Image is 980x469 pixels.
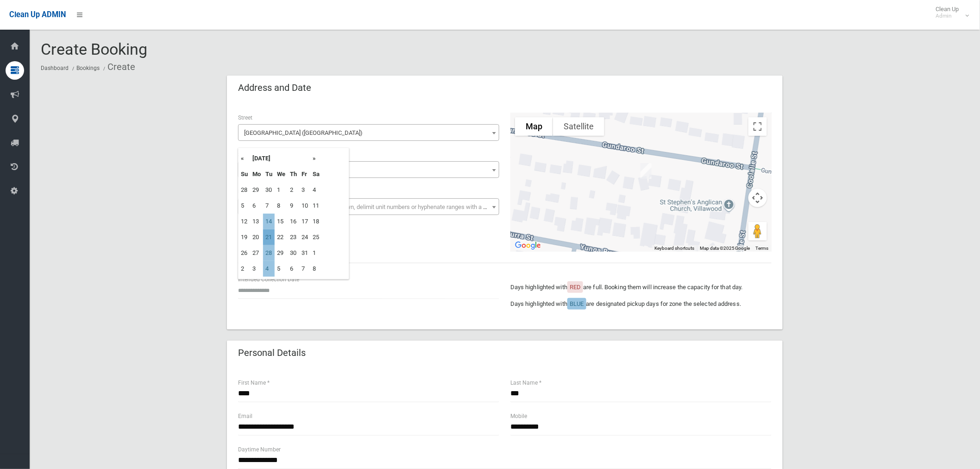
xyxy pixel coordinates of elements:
header: Address and Date [227,79,322,97]
span: RED [570,284,581,291]
a: Bookings [76,65,100,71]
td: 8 [275,198,288,214]
td: 4 [263,261,275,277]
td: 25 [310,229,322,245]
td: 1 [310,245,322,261]
small: Admin [936,13,959,19]
button: Drag Pegman onto the map to open Street View [748,222,767,241]
td: 29 [250,182,263,198]
td: 21 [263,229,275,245]
td: 2 [288,182,299,198]
td: 23 [288,229,299,245]
a: Dashboard [41,65,69,71]
span: Clean Up ADMIN [9,10,66,19]
th: » [310,151,322,166]
td: 15 [275,214,288,229]
td: 5 [275,261,288,277]
span: BLUE [570,300,584,307]
td: 26 [239,245,250,261]
td: 8 [310,261,322,277]
td: 30 [288,245,299,261]
td: 31 [299,245,310,261]
a: Open this area in Google Maps (opens a new window) [513,240,543,252]
span: Select the unit number from the dropdown, delimit unit numbers or hyphenate ranges with a comma [244,203,503,210]
td: 6 [250,198,263,214]
button: Show street map [515,117,553,136]
th: Th [288,166,299,182]
button: Toggle fullscreen view [748,117,767,136]
td: 22 [275,229,288,245]
header: Personal Details [227,344,317,362]
td: 14 [263,214,275,229]
td: 13 [250,214,263,229]
button: Map camera controls [748,189,767,207]
td: 11 [310,198,322,214]
td: 27 [250,245,263,261]
th: Sa [310,166,322,182]
td: 10 [299,198,310,214]
a: Terms (opens in new tab) [756,246,769,251]
span: Gundaroo Street (VILLAWOOD 2163) [240,127,497,139]
li: Create [101,58,135,76]
span: Gundaroo Street (VILLAWOOD 2163) [238,124,499,141]
td: 28 [239,182,250,198]
td: 28 [263,245,275,261]
button: Show satellite imagery [553,117,604,136]
td: 3 [299,182,310,198]
button: Keyboard shortcuts [654,245,694,252]
td: 9 [288,198,299,214]
td: 1 [275,182,288,198]
span: Create Booking [41,40,147,58]
td: 3 [250,261,263,277]
td: 7 [263,198,275,214]
span: Map data ©2025 Google [700,246,750,251]
p: Days highlighted with are designated pickup days for zone the selected address. [510,298,772,310]
p: Days highlighted with are full. Booking them will increase the capacity for that day. [510,282,772,293]
span: Clean Up [931,6,968,19]
td: 29 [275,245,288,261]
th: Fr [299,166,310,182]
td: 6 [288,261,299,277]
th: Tu [263,166,275,182]
td: 19 [239,229,250,245]
td: 4 [310,182,322,198]
td: 2 [239,261,250,277]
th: [DATE] [250,151,310,166]
div: 35 Gundaroo Street, VILLAWOOD NSW 2163 [637,159,655,183]
th: We [275,166,288,182]
td: 17 [299,214,310,229]
img: Google [513,240,543,252]
td: 16 [288,214,299,229]
td: 24 [299,229,310,245]
td: 30 [263,182,275,198]
td: 12 [239,214,250,229]
span: 35 [238,161,499,178]
th: Su [239,166,250,182]
td: 18 [310,214,322,229]
span: 35 [240,164,497,177]
th: « [239,151,250,166]
td: 5 [239,198,250,214]
td: 20 [250,229,263,245]
td: 7 [299,261,310,277]
th: Mo [250,166,263,182]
